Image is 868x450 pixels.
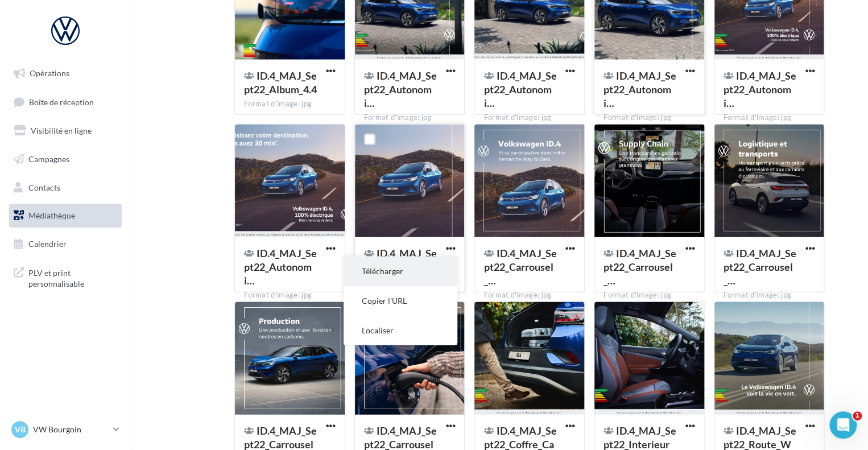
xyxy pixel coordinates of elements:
[28,265,117,290] span: PLV et print personnalisable
[344,257,457,286] button: Télécharger
[30,68,69,78] span: Opérations
[724,247,796,287] span: ID.4_MAJ_Sept22_Carrousel_5.3
[829,411,857,439] iframe: Intercom live chat
[724,290,815,300] div: Format d'image: jpg
[244,99,336,109] div: Format d'image: jpg
[7,147,124,171] a: Campagnes
[724,113,815,123] div: Format d'image: jpg
[244,290,336,300] div: Format d'image: jpg
[364,69,437,109] span: ID.4_MAJ_Sept22_Autonomie2_Carre
[724,69,796,109] span: ID.4_MAJ_Sept22_Autonomie_Carre
[364,113,456,123] div: Format d'image: jpg
[7,119,124,143] a: Visibilité en ligne
[483,247,556,287] span: ID.4_MAJ_Sept22_Carrousel_5.1
[7,204,124,228] a: Médiathèque
[604,247,676,287] span: ID.4_MAJ_Sept22_Carrousel_5.2
[604,69,676,109] span: ID.4_MAJ_Sept22_Autonomie2_STORY
[15,424,26,435] span: VB
[7,232,124,256] a: Calendrier
[7,261,124,294] a: PLV et print personnalisable
[28,154,69,164] span: Campagnes
[604,290,695,300] div: Format d'image: jpg
[29,97,94,106] span: Boîte de réception
[483,69,556,109] span: ID.4_MAJ_Sept22_Autonomie2_GMB
[7,90,124,114] a: Boîte de réception
[33,424,109,435] p: VW Bourgoin
[9,419,122,440] a: VB VW Bourgoin
[853,411,862,420] span: 1
[244,69,317,96] span: ID.4_MAJ_Sept22_Album_4.4
[7,61,124,85] a: Opérations
[344,316,457,345] button: Localiser
[244,247,317,287] span: ID.4_MAJ_Sept22_Autonomie_GMB
[344,286,457,316] button: Copier l'URL
[28,239,67,249] span: Calendrier
[28,210,75,220] span: Médiathèque
[364,247,437,287] span: ID.4_MAJ_Sept22_Autonomie_Story
[604,113,695,123] div: Format d'image: jpg
[7,176,124,200] a: Contacts
[31,126,92,135] span: Visibilité en ligne
[483,113,575,123] div: Format d'image: jpg
[483,290,575,300] div: Format d'image: jpg
[28,182,60,192] span: Contacts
